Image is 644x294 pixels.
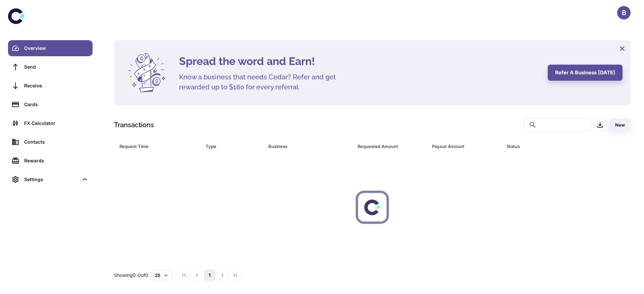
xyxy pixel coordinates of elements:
span: Request Time [119,142,198,151]
span: Payout Amount [432,142,498,151]
a: Send [8,59,93,75]
div: Status [506,142,594,151]
a: Rewards [8,153,93,169]
div: Payout Amount [432,142,490,151]
a: Cards [8,96,93,113]
div: Cards [24,101,89,108]
a: Contacts [8,134,93,150]
span: Type [206,142,260,151]
div: Settings [8,171,93,188]
div: Send [24,63,89,71]
span: Requested Amount [358,142,424,151]
a: Overview [8,40,93,56]
button: B [617,6,631,19]
p: Showing 0-0 of 0 [114,272,148,279]
a: FX Calculator [8,115,93,131]
div: FX Calculator [24,120,89,127]
button: page 1 [204,270,215,281]
div: Request Time [119,142,189,151]
div: Contacts [24,138,89,146]
button: 25 [151,270,172,280]
button: New [609,119,631,132]
a: Receive [8,78,93,94]
h4: Spread the word and Earn! [179,53,540,69]
nav: pagination navigation [178,270,241,281]
div: Receive [24,82,89,89]
div: Rewards [24,157,89,164]
h5: Know a business that needs Cedar? Refer and get rewarded up to $180 for every referral. [179,72,347,92]
h1: Transactions [114,120,154,130]
button: Refer a business [DATE] [548,65,623,81]
div: Overview [24,45,89,52]
span: Status [506,142,603,151]
div: Type [206,142,251,151]
div: Requested Amount [358,142,415,151]
div: Settings [24,176,78,183]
